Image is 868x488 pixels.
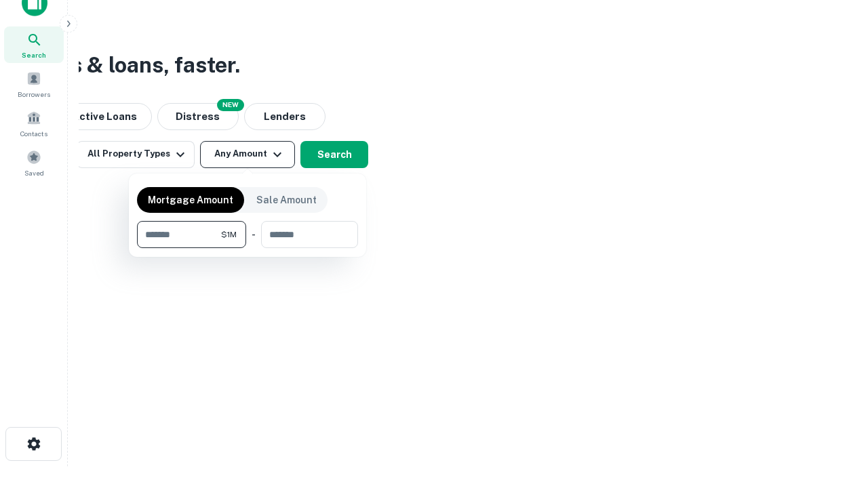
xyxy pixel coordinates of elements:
[800,380,868,445] iframe: Chat Widget
[256,192,317,207] p: Sale Amount
[148,192,233,207] p: Mortgage Amount
[221,228,237,241] span: $1M
[252,221,256,248] div: -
